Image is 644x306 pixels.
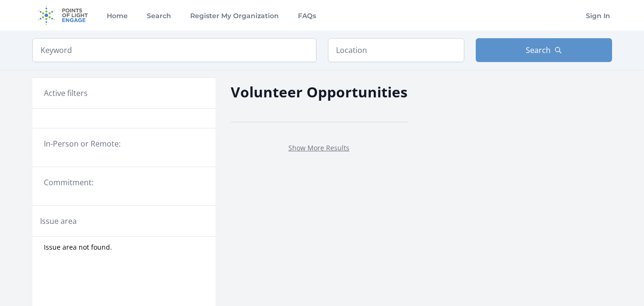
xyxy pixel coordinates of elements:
[44,87,88,99] h3: Active filters
[328,38,464,62] input: Location
[44,243,112,252] span: Issue area not found.
[288,143,349,152] a: Show More Results
[526,44,551,56] span: Search
[32,38,317,62] input: Keyword
[44,138,204,149] legend: In-Person or Remote:
[40,215,77,227] legend: Issue area
[231,81,408,103] h2: Volunteer Opportunities
[476,38,612,62] button: Search
[44,177,204,188] legend: Commitment:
